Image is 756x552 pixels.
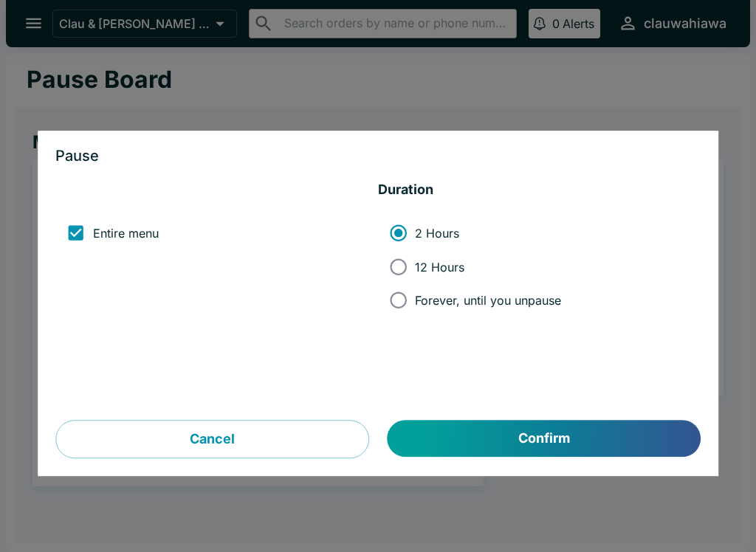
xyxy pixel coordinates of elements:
span: 12 Hours [415,260,464,275]
span: 2 Hours [415,226,459,241]
h5: Duration [378,182,701,199]
h5: ‏ [55,182,378,199]
h3: Pause [55,149,701,164]
span: Entire menu [93,226,159,241]
button: Confirm [388,421,701,458]
button: Cancel [55,421,369,459]
span: Forever, until you unpause [415,293,561,308]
